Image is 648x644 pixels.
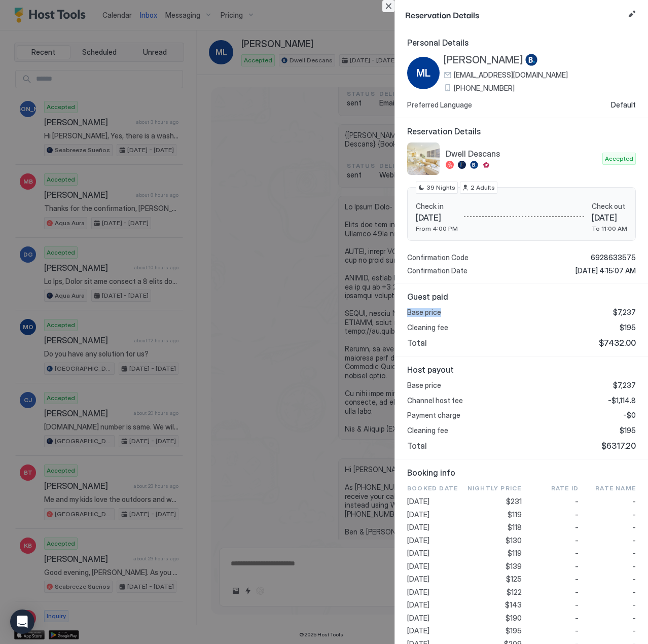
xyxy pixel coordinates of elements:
[416,65,430,81] span: ML
[620,426,636,435] span: $195
[575,549,579,558] span: -
[407,100,472,110] span: Preferred Language
[591,253,636,262] span: 6928633575
[623,411,636,420] span: -$0
[613,381,636,390] span: $7,237
[407,510,464,519] span: [DATE]
[407,38,636,48] span: Personal Details
[575,575,579,584] span: -
[608,396,636,405] span: -$1,114.8
[407,338,427,348] span: Total
[506,497,522,506] span: $231
[575,562,579,571] span: -
[407,381,441,390] span: Base price
[507,588,522,597] span: $122
[632,600,636,610] span: -
[601,441,636,451] span: $6317.20
[575,536,579,545] span: -
[405,8,624,21] span: Reservation Details
[508,510,522,519] span: $119
[605,154,633,163] span: Accepted
[626,8,638,20] button: Edit reservation
[506,575,522,584] span: $125
[407,396,463,405] span: Channel host fee
[506,614,522,623] span: $190
[632,549,636,558] span: -
[592,225,627,232] span: To 11:00 AM
[407,292,636,302] span: Guest paid
[454,84,515,93] span: [PHONE_NUMBER]
[632,575,636,584] span: -
[551,484,579,493] span: Rate ID
[575,614,579,623] span: -
[407,484,464,493] span: Booked Date
[575,588,579,597] span: -
[592,212,627,223] span: [DATE]
[407,497,464,506] span: [DATE]
[407,549,464,558] span: [DATE]
[632,523,636,532] span: -
[620,323,636,332] span: $195
[407,614,464,623] span: [DATE]
[407,588,464,597] span: [DATE]
[471,183,495,192] span: 2 Adults
[10,610,34,634] div: Open Intercom Messenger
[407,523,464,532] span: [DATE]
[575,626,579,635] span: -
[632,614,636,623] span: -
[508,523,522,532] span: $118
[416,212,458,223] span: [DATE]
[613,308,636,317] span: $7,237
[575,266,636,275] span: [DATE] 4:15:07 AM
[407,126,636,136] span: Reservation Details
[575,510,579,519] span: -
[407,323,448,332] span: Cleaning fee
[575,523,579,532] span: -
[407,536,464,545] span: [DATE]
[416,225,458,232] span: From 4:00 PM
[407,266,467,275] span: Confirmation Date
[632,536,636,545] span: -
[575,497,579,506] span: -
[632,497,636,506] span: -
[632,626,636,635] span: -
[446,149,598,159] span: Dwell Descans
[407,426,448,435] span: Cleaning fee
[599,338,636,348] span: $7432.00
[407,562,464,571] span: [DATE]
[416,202,458,211] span: Check in
[407,411,460,420] span: Payment charge
[407,365,636,375] span: Host payout
[444,54,523,66] span: [PERSON_NAME]
[592,202,627,211] span: Check out
[632,588,636,597] span: -
[407,441,427,451] span: Total
[506,626,522,635] span: $195
[407,468,636,478] span: Booking info
[407,600,464,610] span: [DATE]
[505,600,522,610] span: $143
[611,100,636,110] span: Default
[407,253,469,262] span: Confirmation Code
[506,562,522,571] span: $139
[632,562,636,571] span: -
[407,575,464,584] span: [DATE]
[632,510,636,519] span: -
[508,549,522,558] span: $119
[575,600,579,610] span: -
[426,183,455,192] span: 39 Nights
[407,142,440,175] div: listing image
[506,536,522,545] span: $130
[467,484,522,493] span: Nightly Price
[407,308,441,317] span: Base price
[595,484,636,493] span: Rate Name
[454,70,568,80] span: [EMAIL_ADDRESS][DOMAIN_NAME]
[407,626,464,635] span: [DATE]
